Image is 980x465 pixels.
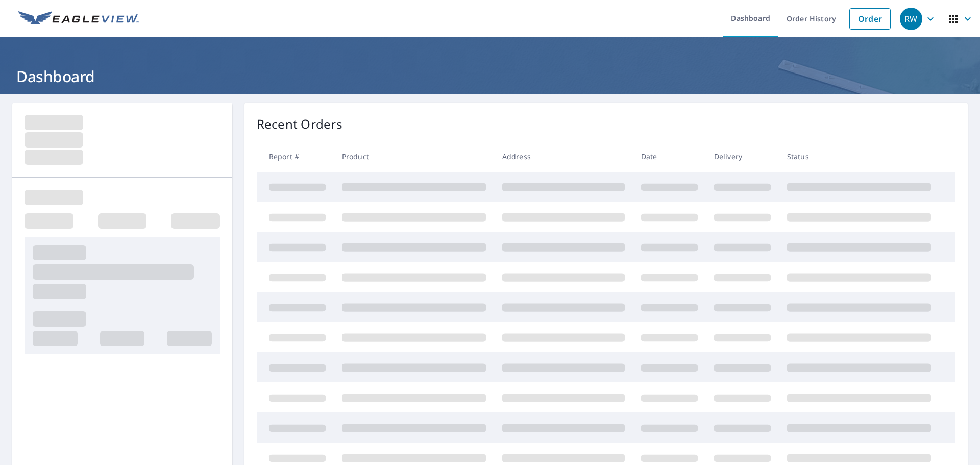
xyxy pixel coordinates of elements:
[257,141,334,172] th: Report #
[706,141,779,172] th: Delivery
[779,141,939,172] th: Status
[12,66,968,87] h1: Dashboard
[900,8,922,30] div: RW
[494,141,633,172] th: Address
[849,8,891,30] a: Order
[334,141,494,172] th: Product
[633,141,706,172] th: Date
[18,11,139,27] img: EV Logo
[257,115,342,133] p: Recent Orders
